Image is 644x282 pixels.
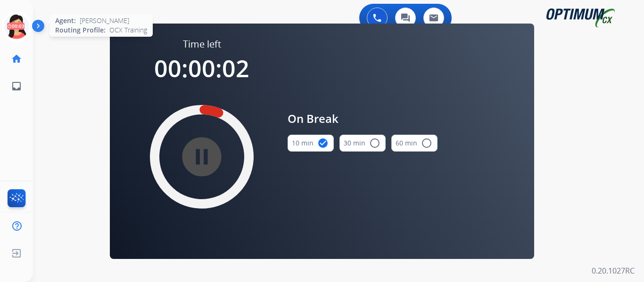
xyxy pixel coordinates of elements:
button: 60 min [391,135,438,152]
span: 00:00:02 [154,52,249,84]
p: 0.20.1027RC [592,265,635,276]
mat-icon: pause_circle_filled [196,151,207,162]
mat-icon: check_circle [317,137,329,149]
button: 30 min [339,135,386,152]
mat-icon: radio_button_unchecked [369,137,380,149]
mat-icon: radio_button_unchecked [421,137,432,149]
span: [PERSON_NAME] [80,16,129,25]
span: Agent: [55,16,76,25]
span: On Break [288,110,438,127]
span: Time left [183,38,221,51]
mat-icon: inbox [11,81,22,92]
span: Routing Profile: [55,25,106,35]
span: OCX Training [109,25,147,35]
button: 10 min [288,135,334,152]
mat-icon: home [11,53,22,64]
